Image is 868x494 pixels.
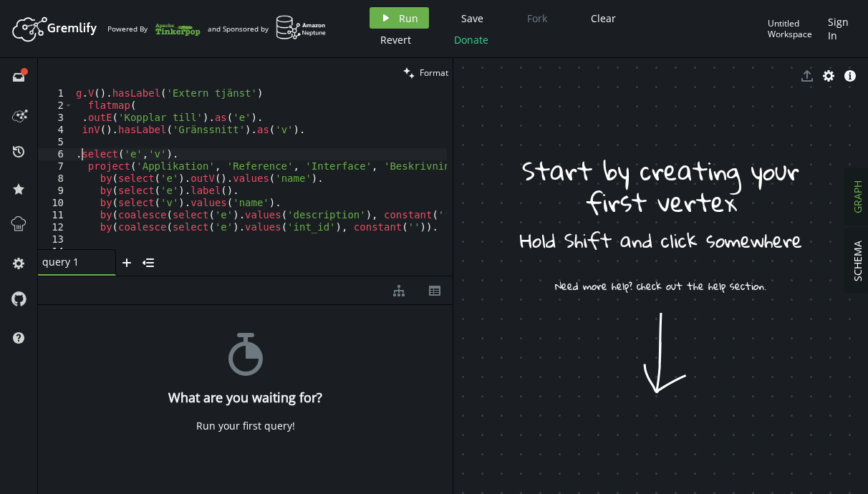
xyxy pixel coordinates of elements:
[38,246,73,258] div: 14
[38,124,73,136] div: 4
[399,58,453,87] button: Format
[38,112,73,124] div: 3
[38,221,73,233] div: 12
[591,11,616,25] span: Clear
[450,7,494,29] button: Save
[38,100,73,112] div: 2
[580,7,627,29] button: Clear
[107,16,201,42] div: Powered By
[370,7,429,29] button: Run
[38,185,73,197] div: 9
[42,256,100,268] span: query 1
[38,173,73,185] div: 8
[516,7,559,29] button: Fork
[851,180,864,213] span: GRAPH
[380,33,411,47] span: Revert
[168,390,322,405] h4: What are you waiting for?
[38,136,73,148] div: 5
[399,11,418,25] span: Run
[454,33,488,47] span: Donate
[828,15,850,42] span: Sign In
[276,15,327,40] img: AWS Neptune
[196,420,295,432] div: Run your first query!
[38,233,73,246] div: 13
[821,7,857,50] button: Sign In
[851,241,864,281] span: SCHEMA
[443,29,499,50] button: Donate
[768,18,821,40] div: Untitled Workspace
[420,67,448,79] span: Format
[38,87,73,100] div: 1
[38,197,73,209] div: 10
[208,15,327,42] div: and Sponsored by
[527,11,547,25] span: Fork
[461,11,483,25] span: Save
[370,29,422,50] button: Revert
[38,148,73,160] div: 6
[38,160,73,173] div: 7
[38,209,73,221] div: 11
